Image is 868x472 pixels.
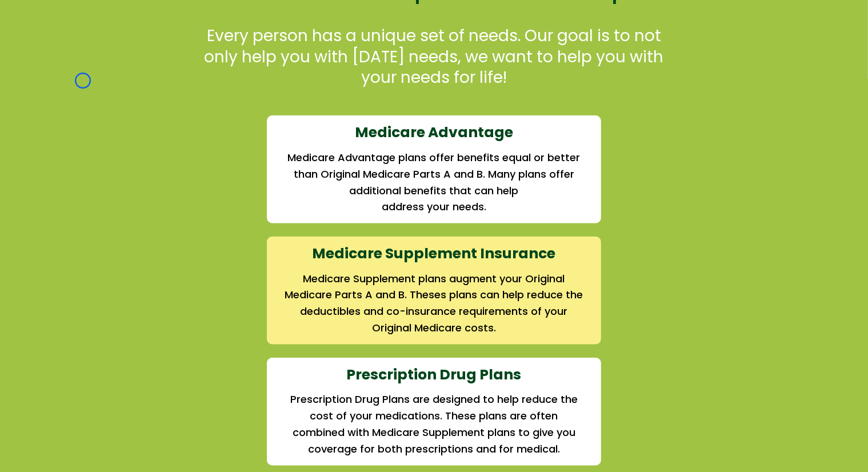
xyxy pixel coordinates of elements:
[283,150,585,199] h2: Medicare Advantage plans offer benefits equal or better than Original Medicare Parts A and B. Man...
[283,391,585,457] h2: Prescription Drug Plans are designed to help reduce the cost of your medications. These plans are...
[347,365,522,385] strong: Prescription Drug Plans
[355,122,513,142] strong: Medicare Advantage
[313,243,556,263] strong: Medicare Supplement Insurance
[283,271,585,337] h2: Medicare Supplement plans augment your Original Medicare Parts A and B. Theses plans can help red...
[283,199,585,215] h2: address your needs.
[195,26,674,88] p: Every person has a unique set of needs. Our goal is to not only help you with [DATE] needs, we wa...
